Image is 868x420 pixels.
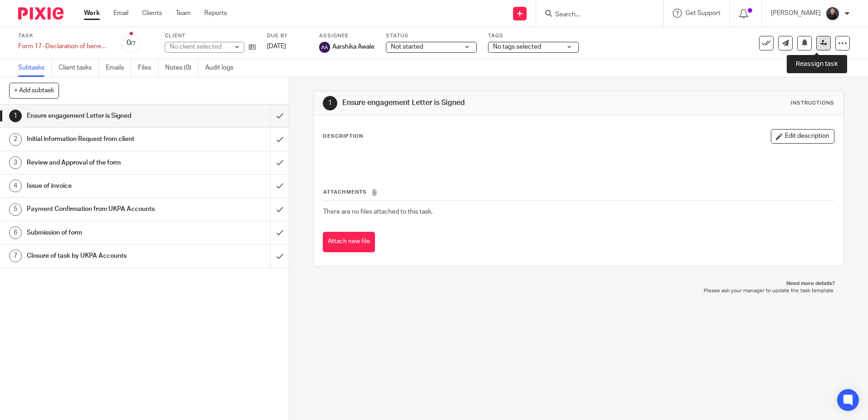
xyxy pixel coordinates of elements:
div: No client selected [170,42,229,51]
label: Tags [488,32,579,40]
p: Please ask your manager to update the task template. [322,287,834,295]
a: Email [113,9,128,18]
div: 6 [9,226,22,239]
div: 3 [9,156,22,169]
a: Emails [106,59,131,77]
button: + Add subtask [9,83,59,98]
label: Client [165,32,256,40]
label: Task [18,32,109,40]
a: Work [84,9,100,18]
label: Due by [267,32,308,40]
h1: Issue of invoice [27,179,183,193]
span: Attachments [323,190,367,195]
button: Attach new file [323,232,375,252]
img: svg%3E [319,42,330,53]
a: Team [176,9,191,18]
span: Aarshika Awale [332,42,375,51]
div: 7 [9,250,22,262]
h1: Closure of task by UKPA Accounts [27,249,183,263]
a: Client tasks [59,59,99,77]
a: Clients [142,9,162,18]
div: 1 [9,110,22,122]
span: Get Support [686,10,720,16]
div: 0 [127,38,136,48]
div: 2 [9,133,22,146]
h1: Ensure engagement Letter is Signed [27,109,183,123]
p: Description [323,133,363,140]
label: Assignee [319,32,375,40]
span: There are no files attached to this task. [323,209,433,215]
img: My%20Photo.jpg [825,6,840,21]
button: Edit description [771,129,834,144]
div: 1 [323,96,337,110]
div: Instructions [791,100,834,107]
h1: Initial information Request from client [27,132,183,146]
h1: Review and Approval of the form [27,156,183,170]
div: Form 17 -Declaration of beneficial interest [18,42,109,51]
h1: Payment Confirmation from UKPA Accounts [27,202,183,216]
a: Files [138,59,158,77]
input: Search [554,11,636,19]
h1: Ensure engagement Letter is Signed [342,98,598,108]
span: No tags selected [493,44,541,50]
span: [DATE] [267,43,286,50]
div: 5 [9,203,22,216]
a: Audit logs [205,59,240,77]
p: [PERSON_NAME] [771,9,821,18]
label: Status [386,32,477,40]
small: /7 [131,41,136,46]
span: Not started [391,44,423,50]
img: Pixie [18,7,64,20]
p: Need more details? [322,280,834,287]
div: 4 [9,180,22,192]
a: Notes (0) [165,59,198,77]
h1: Submission of form [27,226,183,240]
a: Subtasks [18,59,52,77]
a: Reports [204,9,227,18]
